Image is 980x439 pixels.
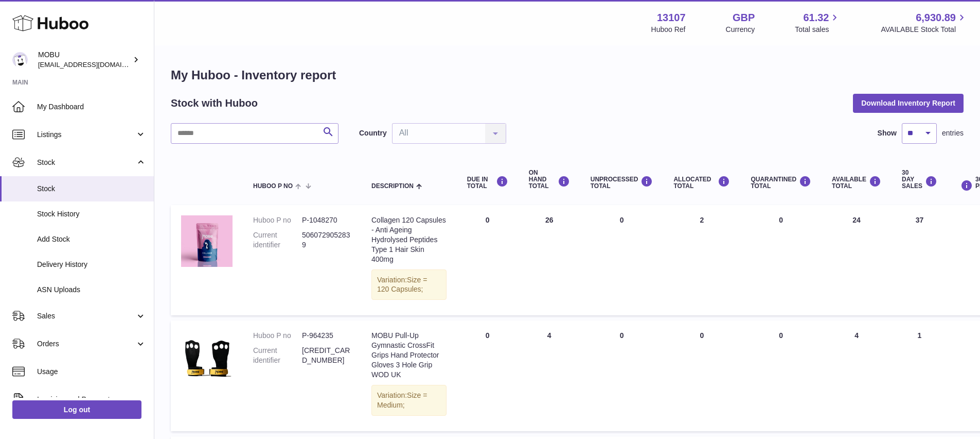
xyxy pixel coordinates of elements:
td: 4 [519,320,580,431]
span: Size = Medium; [377,391,427,409]
span: Stock History [37,209,146,219]
div: 30 DAY SALES [902,170,937,190]
span: AVAILABLE Stock Total [881,25,968,35]
div: MOBU Pull-Up Gymnastic CrossFit Grips Hand Protector Gloves 3 Hole Grip WOD UK [371,331,447,379]
span: Invoicing and Payments [37,395,135,404]
span: Description [371,183,414,190]
dd: P-964235 [302,331,351,341]
td: 0 [663,320,740,431]
span: 0 [779,331,783,340]
td: 0 [457,205,519,315]
span: 0 [779,216,783,224]
div: DUE IN TOTAL [467,176,508,190]
dt: Current identifier [253,230,302,250]
span: My Dashboard [37,102,146,112]
div: Collagen 120 Capsules - Anti Ageing Hydrolysed Peptides Type 1 Hair Skin 400mg [371,215,447,264]
span: Total sales [795,25,841,35]
img: product image [181,215,233,267]
a: Log out [12,400,141,419]
dt: Huboo P no [253,331,302,341]
td: 0 [580,320,664,431]
button: Download Inventory Report [853,94,964,112]
label: Country [359,128,387,138]
div: Variation: [371,269,447,300]
a: 61.32 Total sales [795,11,841,35]
span: Size = 120 Capsules; [377,276,427,294]
td: 0 [580,205,664,315]
span: Orders [37,339,135,349]
dd: [CREDIT_CARD_NUMBER] [302,346,351,365]
span: Huboo P no [253,183,293,190]
span: Add Stock [37,234,146,244]
td: 0 [457,320,519,431]
td: 1 [892,320,948,431]
td: 2 [663,205,740,315]
span: Stock [37,158,135,167]
h1: My Huboo - Inventory report [171,67,964,83]
td: 37 [892,205,948,315]
dt: Huboo P no [253,215,302,225]
span: Delivery History [37,260,146,269]
img: mo@mobu.co.uk [12,52,28,67]
div: Variation: [371,385,447,416]
dd: 5060729052839 [302,230,351,250]
td: 26 [519,205,580,315]
span: Stock [37,184,146,194]
div: AVAILABLE Total [832,176,881,190]
span: 61.32 [803,11,829,25]
td: 24 [822,205,892,315]
div: ALLOCATED Total [673,176,730,190]
div: QUARANTINED Total [751,176,811,190]
span: 6,930.89 [916,11,956,25]
strong: 13107 [657,11,686,25]
strong: GBP [733,11,755,25]
span: [EMAIL_ADDRESS][DOMAIN_NAME] [38,60,151,69]
dt: Current identifier [253,346,302,365]
label: Show [878,128,897,138]
span: entries [942,128,964,138]
span: Usage [37,367,146,377]
span: Listings [37,130,135,140]
dd: P-1048270 [302,215,351,225]
h2: Stock with Huboo [171,96,258,110]
span: ASN Uploads [37,285,146,295]
div: Huboo Ref [651,25,686,35]
a: 6,930.89 AVAILABLE Stock Total [881,11,968,35]
div: Currency [726,25,755,35]
span: Sales [37,311,135,321]
div: ON HAND Total [529,170,570,190]
img: product image [181,331,233,382]
div: UNPROCESSED Total [591,176,653,190]
div: MOBU [38,50,131,70]
td: 4 [822,320,892,431]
